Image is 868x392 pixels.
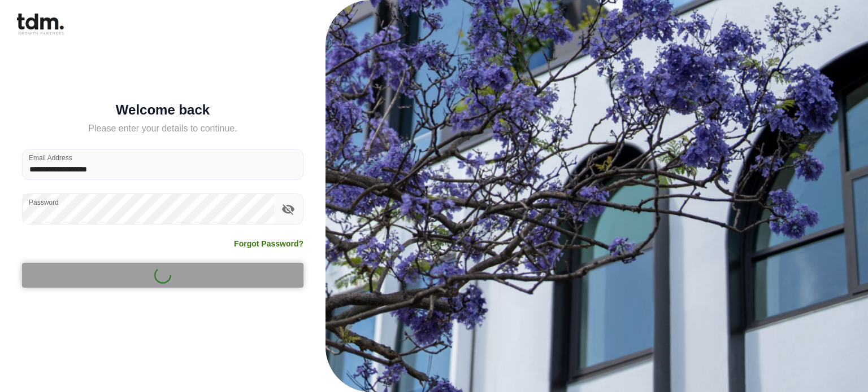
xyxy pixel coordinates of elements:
h5: Please enter your details to continue. [22,122,303,135]
a: Forgot Password? [234,238,303,249]
label: Password [29,197,59,207]
label: Email Address [29,153,72,162]
h5: Welcome back [22,104,303,116]
button: toggle password visibility [279,200,298,219]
